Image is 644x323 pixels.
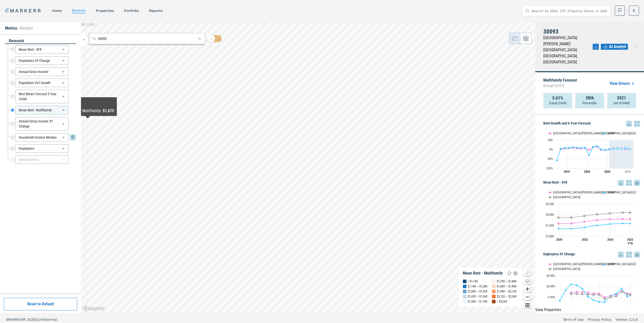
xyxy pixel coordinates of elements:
button: Zoom out map button [524,294,530,300]
path: Sunday, 28 Jun, 20:00, -2.11. Atlanta-Sandy Springs-Roswell, GA. [588,149,590,151]
div: Household Income Median [15,133,69,142]
a: Version 2.0.6 [615,317,638,322]
tspan: 2025 [604,170,610,173]
h5: Rent Growth and 5-Year Forecast [543,121,640,127]
text: $2,000 [546,213,554,216]
svg: Interactive chart [543,127,636,177]
a: View Drivers [610,81,636,87]
text: 2025 YTD [627,238,633,245]
path: Sunday, 14 Dec, 19:00, 24.07. 30093. [570,283,572,285]
a: reports [149,9,162,13]
p: 5-year CAGR [549,101,566,106]
text: 2020 [556,238,562,241]
path: Thursday, 14 Dec, 19:00, 1,562.96. 30093. [609,223,611,225]
path: Wednesday, 14 Dec, 19:00, 6.45. 30093. [615,292,617,294]
a: MARKERR [5,7,42,14]
path: Sunday, 28 Jun, 20:00, 7.22. 30093. [568,147,570,149]
path: Monday, 14 Dec, 19:00, 1,347.72. 30093. [570,228,572,230]
button: View Properties [535,307,561,313]
div: As of : [DATE] [61,104,114,108]
path: Monday, 14 Dec, 19:00, 6.16. USA. [576,293,578,295]
path: Thursday, 14 Dec, 19:00, 0.87. 30093. [587,295,589,297]
path: Wednesday, 14 Dec, 19:00, 1,744.2. Atlanta-Sandy Springs-Roswell, GA. [596,219,598,221]
span: through [DATE] [543,82,577,89]
div: $1,840 — $1,980 [497,284,516,289]
div: $1,980 — $2,120 [497,289,516,294]
span: MARKERR [9,317,27,321]
text: 50% [548,138,553,142]
path: Wednesday, 14 Dec, 19:00, 15.74. 30093. [581,288,583,290]
a: properties [96,9,114,13]
path: Thursday, 28 Jun, 20:00, 6.35. 30093. [625,147,627,149]
button: Zoom in map button [524,286,530,292]
div: $2,120 — $2,260 [497,294,516,299]
path: Monday, 28 Jun, 20:00, 5.37. 30093. [616,147,618,149]
path: Friday, 28 Jun, 20:00, 3.45. 30093. [560,148,562,150]
span: © [6,317,9,321]
path: Thursday, 14 Dec, 19:00, 8.48. Atlanta-Sandy Springs-Roswell, GA. [587,291,589,293]
button: Show USA [548,264,558,268]
div: $1,420 — $1,560 [468,294,487,299]
div: Mean Rent - Multifamily : [61,108,114,114]
path: Saturday, 14 Dec, 19:00, 5.33. USA. [626,293,628,295]
img: Reload Legend [506,270,512,276]
li: Markets [20,25,33,31]
text: -20.00% [546,306,555,310]
path: Wednesday, 28 Jun, 20:00, 1.75. 30093. [620,148,622,150]
span: [GEOGRAPHIC_DATA]-[PERSON_NAME][GEOGRAPHIC_DATA]-[GEOGRAPHIC_DATA], [GEOGRAPHIC_DATA] [543,35,578,64]
text: 40.00% [546,274,555,278]
path: Sunday, 28 Jun, 20:00, -30.2. 30093. [588,154,590,156]
path: Wednesday, 14 Dec, 19:00, 1.62. USA. [615,295,617,297]
path: Monday, 14 Dec, 19:00, 22.25. 30093. [576,284,578,286]
button: Show 30093 [603,259,616,263]
a: markets [72,8,86,12]
span: AI Analyst [609,44,626,50]
p: Multifamily Forecast [543,78,577,89]
div: $1,560 — $1,700 [468,299,487,304]
path: Saturday, 14 Dec, 19:00, 1,591.41. 30093. [622,222,624,224]
button: Reset to Default [4,298,77,310]
path: Thursday, 14 Dec, 19:00, 4.88. USA. [587,293,589,295]
div: Annual Gross Income 3Y Change [15,117,69,131]
path: Saturday, 14 Dec, 19:00, 4.39. USA. [598,294,600,296]
path: Thursday, 14 Dec, 19:00, 9.94. USA. [621,291,623,293]
path: Thursday, 14 Dec, 19:00, 16.18. 30093. [621,287,623,289]
path: Monday, 28 Jun, 20:00, 12.92. 30093. [592,146,594,148]
path: Monday, 14 Jul, 20:00, 1,787.6. Atlanta-Sandy Springs-Roswell, GA. [629,218,631,220]
h4: 30093 [543,28,593,35]
path: Saturday, 14 Jun, 20:00, 3.91. USA. [629,294,631,296]
button: Show/Hide Legend Map Button [524,270,530,276]
path: Sunday, 28 Jun, 20:00, 2.5. 30093. [612,148,614,150]
path: Saturday, 14 Dec, 19:00, 1,580.59. Atlanta-Sandy Springs-Roswell, GA. [557,222,559,225]
path: Friday, 14 Dec, 19:00, -6.88. 30093. [559,300,561,302]
text: $2,500 [546,202,554,206]
div: < $1,140 [468,279,478,284]
path: Monday, 14 Jul, 20:00, 1,583.92. 30093. [629,222,631,225]
button: E [629,6,639,16]
path: Wednesday, 14 Dec, 19:00, 5.66. USA. [581,293,583,295]
button: Change style map button [524,278,530,284]
canvas: Map [81,22,535,313]
div: $1,280 — $1,420 [468,289,487,294]
text: 2022 [582,238,588,241]
div: Annual Gross Income [15,67,69,76]
div: Rent Growth and 5-Year Forecast. Highcharts interactive chart. [543,127,640,177]
div: research [5,38,76,44]
path: Thursday, 28 Jun, 20:00, 6.69. 30093. [580,147,582,149]
button: Show Atlanta-Sandy Springs-Roswell, GA [548,187,597,191]
path: Friday, 28 Jun, 20:00, -4.21. 30093. [604,149,606,151]
path: Thursday, 14 Dec, 19:00, 2,065.6. USA. [609,212,611,214]
path: Friday, 14 Dec, 19:00, -5.6. 30093. [593,299,595,301]
text: -100% [546,167,553,170]
path: Monday, 14 Dec, 19:00, 1,586.7. Atlanta-Sandy Springs-Roswell, GA. [570,222,572,225]
div: Map Tooltip Content [61,99,114,114]
path: Monday, 14 Dec, 19:00, 1,861.19. USA. [570,216,572,218]
text: [GEOGRAPHIC_DATA] [553,267,580,271]
path: Tuesday, 14 Dec, 19:00, 0.15. USA. [610,296,612,298]
text: 2024 [607,238,613,241]
path: Tuesday, 14 Dec, 19:00, 1,672.5. Atlanta-Sandy Springs-Roswell, GA. [583,220,585,222]
text: -50% [547,157,553,161]
path: Saturday, 14 Dec, 19:00, 1,792.71. Atlanta-Sandy Springs-Roswell, GA. [622,218,624,220]
div: $1,700 — $1,840 [497,279,516,284]
path: Monday, 14 Jul, 20:00, 2,091.61. USA. [629,212,631,214]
